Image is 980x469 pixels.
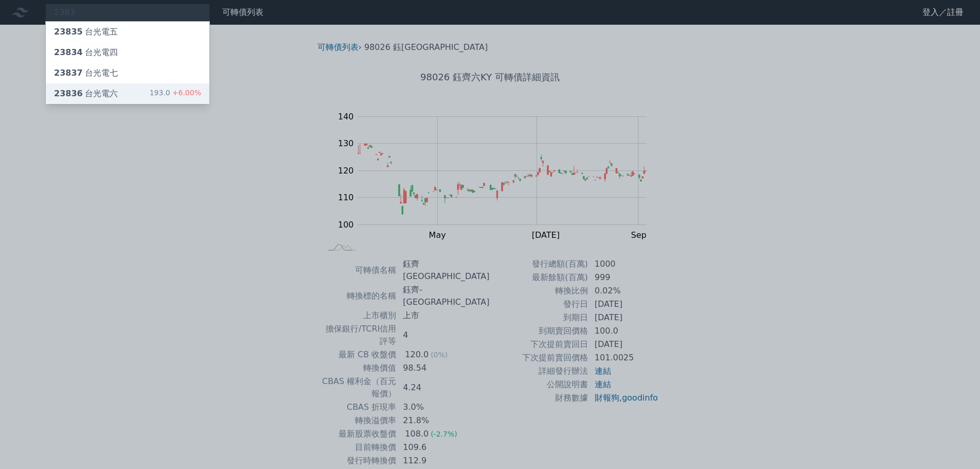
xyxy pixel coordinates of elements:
[54,89,83,98] span: 23836
[54,26,118,38] div: 台光電五
[54,88,118,100] div: 台光電六
[46,63,209,83] a: 23837台光電七
[170,89,201,97] span: +6.00%
[46,42,209,63] a: 23834台光電四
[54,68,83,78] span: 23837
[54,46,118,59] div: 台光電四
[46,83,209,104] a: 23836台光電六 193.0+6.00%
[54,67,118,79] div: 台光電七
[150,88,201,100] div: 193.0
[46,22,209,42] a: 23835台光電五
[54,47,83,57] span: 23834
[54,27,83,37] span: 23835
